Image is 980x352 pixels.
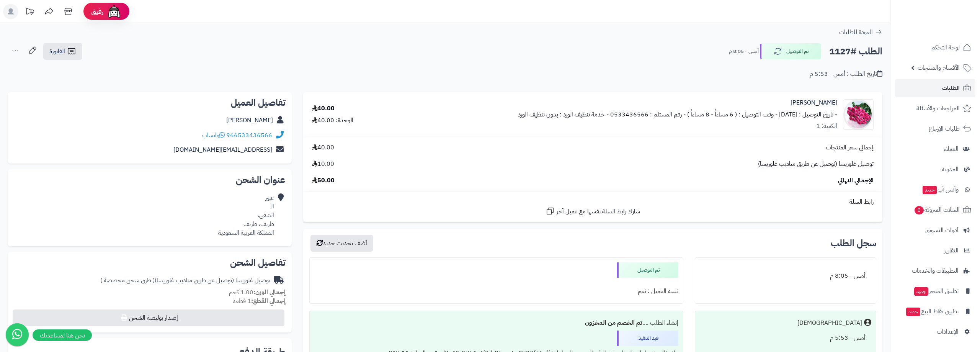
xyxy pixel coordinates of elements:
[253,288,286,297] strong: إجمالي الوزن:
[895,38,975,57] a: لوحة التحكم
[931,42,960,53] span: لوحة التحكم
[942,164,959,175] span: المدونة
[922,184,959,195] span: وآتس آب
[20,4,39,21] a: تحديثات المنصة
[729,47,759,55] small: أمس - 8:05 م
[810,70,882,79] div: تاريخ الطلب : أمس - 5:53 م
[925,225,959,236] span: أدوات التسويق
[791,98,837,107] a: [PERSON_NAME]
[700,269,871,283] div: أمس - 8:05 م
[226,116,273,125] a: [PERSON_NAME]
[895,99,975,118] a: المراجعات والأسئلة
[839,28,873,37] span: العودة للطلبات
[779,110,837,119] small: - تاريخ التوصيل : [DATE]
[173,145,272,154] a: [EMAIL_ADDRESS][DOMAIN_NAME]
[312,176,335,185] span: 50.00
[312,104,335,113] div: 40.00
[826,143,874,152] span: إجمالي سعر المنتجات
[905,306,959,317] span: تطبيق نقاط البيع
[895,140,975,158] a: العملاء
[944,144,959,154] span: العملاء
[937,326,959,337] span: الإعدادات
[895,323,975,341] a: الإعدادات
[91,7,103,16] span: رفيق
[218,193,274,237] div: عبير الـ الشفى، طريف، طريف المملكة العربية السعودية
[518,110,609,119] small: - خدمة تنظيف الورد : بدون تنظيف الورد
[816,122,837,131] div: الكمية: 1
[13,309,284,326] button: إصدار بوليصة الشحن
[916,103,960,114] span: المراجعات والأسئلة
[610,110,686,119] small: - رقم المستلم : 0533436566
[14,175,286,185] h2: عنوان الشحن
[923,186,937,194] span: جديد
[829,44,882,59] h2: الطلب #1127
[314,316,679,331] div: إنشاء الطلب ....
[758,160,874,169] span: توصيل غلوريسا (توصيل عن طريق مناديب غلوريسا)
[895,241,975,260] a: التقارير
[912,265,959,276] span: التطبيقات والخدمات
[914,287,928,296] span: جديد
[895,79,975,97] a: الطلبات
[913,286,959,296] span: تطبيق المتجر
[895,160,975,178] a: المدونة
[687,110,777,119] small: - وقت التوصيل : ( 6 مساءاً - 8 مساءاً )
[617,331,678,346] div: قيد التنفيذ
[895,282,975,300] a: تطبيق المتجرجديد
[617,262,678,278] div: تم التوصيل
[312,160,334,169] span: 10.00
[229,288,286,297] small: 1.00 كجم
[895,302,975,321] a: تطبيق نقاط البيعجديد
[585,318,642,327] b: تم الخصم من المخزون
[760,43,821,59] button: تم التوصيل
[546,206,640,216] a: شارك رابط السلة نفسها مع عميل آخر
[106,4,122,19] img: ai-face.png
[43,43,82,60] a: الفاتورة
[914,205,960,215] span: السلات المتروكة
[895,201,975,219] a: السلات المتروكة0
[251,296,286,306] strong: إجمالي القطع:
[226,131,272,140] a: 966533436566
[14,98,286,107] h2: تفاصيل العميل
[100,276,270,285] div: توصيل غلوريسا (توصيل عن طريق مناديب غلوريسا)
[310,235,373,252] button: أضف تحديث جديد
[928,6,973,22] img: logo-2.png
[929,123,960,134] span: طلبات الإرجاع
[14,258,286,267] h2: تفاصيل الشحن
[700,331,871,345] div: أمس - 5:53 م
[797,319,862,327] div: [DEMOGRAPHIC_DATA]
[843,99,873,130] img: 1755135832-%D8%A8%D9%8A%D8%A8%D9%8A%20%D8%AC%D9%88%D8%B1%D9%8A%20%D9%88%D8%B1%D8%AF%D9%8A%20%D8%B...
[49,47,65,56] span: الفاتورة
[906,308,920,316] span: جديد
[895,120,975,138] a: طلبات الإرجاع
[312,143,334,152] span: 40.00
[312,116,353,125] div: الوحدة: 40.00
[202,131,225,140] a: واتساب
[100,276,155,285] span: ( طرق شحن مخصصة )
[314,284,679,299] div: تنبيه العميل : نعم
[895,180,975,199] a: وآتس آبجديد
[306,198,879,206] div: رابط السلة
[895,262,975,280] a: التطبيقات والخدمات
[838,176,874,185] span: الإجمالي النهائي
[915,206,924,215] span: 0
[918,62,960,73] span: الأقسام والمنتجات
[557,207,640,216] span: شارك رابط السلة نفسها مع عميل آخر
[839,28,882,37] a: العودة للطلبات
[942,83,960,93] span: الطلبات
[233,296,286,306] small: 1 قطعة
[831,239,876,248] h3: سجل الطلب
[895,221,975,239] a: أدوات التسويق
[944,245,959,256] span: التقارير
